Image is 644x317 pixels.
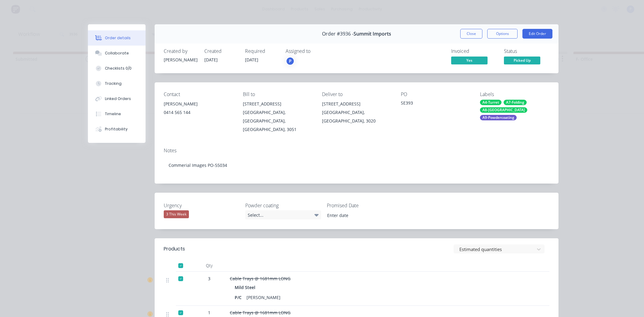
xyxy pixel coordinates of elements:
[88,76,146,91] button: Tracking
[88,91,146,106] button: Linked Orders
[244,293,283,302] div: [PERSON_NAME]
[105,111,121,117] div: Timeline
[480,115,517,120] div: A9-Powdercoating
[191,260,227,272] div: Qty
[323,211,398,220] input: Enter date
[327,202,403,209] label: Promised Date
[243,91,312,97] div: Bill to
[460,29,482,39] button: Close
[204,48,238,54] div: Created
[322,31,354,37] span: Order #3936 -
[480,100,501,105] div: A4-Turret
[322,100,391,125] div: [STREET_ADDRESS][GEOGRAPHIC_DATA], [GEOGRAPHIC_DATA], 3020
[451,57,488,64] span: Yes
[504,57,540,64] span: Picked Up
[164,108,233,117] div: 0414 565 144
[208,309,210,316] span: 1
[480,91,549,97] div: Labels
[164,57,197,63] div: [PERSON_NAME]
[208,275,210,282] span: 3
[243,100,312,108] div: [STREET_ADDRESS]
[164,100,233,119] div: [PERSON_NAME]0414 565 144
[105,126,128,132] div: Profitability
[88,30,146,46] button: Order details
[164,245,185,253] div: Products
[286,48,346,54] div: Assigned to
[245,57,258,63] span: [DATE]
[322,91,391,97] div: Deliver to
[522,29,552,39] button: Edit Order
[235,293,244,302] div: P/C
[204,57,218,63] span: [DATE]
[354,31,391,37] span: Summit Imports
[88,106,146,122] button: Timeline
[164,91,233,97] div: Contact
[164,156,549,174] div: Commerial Images PO-55034
[164,48,197,54] div: Created by
[88,122,146,137] button: Profitability
[105,81,122,86] div: Tracking
[164,100,233,108] div: [PERSON_NAME]
[504,48,549,54] div: Status
[105,66,132,71] div: Checklists 0/0
[401,100,470,108] div: SE393
[401,91,470,97] div: PO
[164,210,189,218] div: 3 This Week
[88,61,146,76] button: Checklists 0/0
[487,29,518,39] button: Options
[235,283,258,292] div: Mild Steel
[286,57,295,66] button: P
[243,100,312,134] div: [STREET_ADDRESS][GEOGRAPHIC_DATA], [GEOGRAPHIC_DATA], [GEOGRAPHIC_DATA], 3051
[230,310,290,315] span: Cable Trays @ 1681mm LONG
[322,100,391,108] div: [STREET_ADDRESS]
[105,35,131,41] div: Order details
[164,202,240,209] label: Urgency
[245,48,278,54] div: Required
[504,100,527,105] div: A7-Folding
[480,107,527,113] div: A8-[GEOGRAPHIC_DATA]
[245,202,321,209] label: Powder coating
[322,108,391,125] div: [GEOGRAPHIC_DATA], [GEOGRAPHIC_DATA], 3020
[245,210,321,219] div: Select...
[243,108,312,134] div: [GEOGRAPHIC_DATA], [GEOGRAPHIC_DATA], [GEOGRAPHIC_DATA], 3051
[105,96,131,102] div: Linked Orders
[164,148,549,153] div: Notes
[230,276,290,281] span: Cable Trays @ 1681mm LONG
[105,50,129,56] div: Collaborate
[504,57,540,66] button: Picked Up
[451,48,497,54] div: Invoiced
[88,46,146,61] button: Collaborate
